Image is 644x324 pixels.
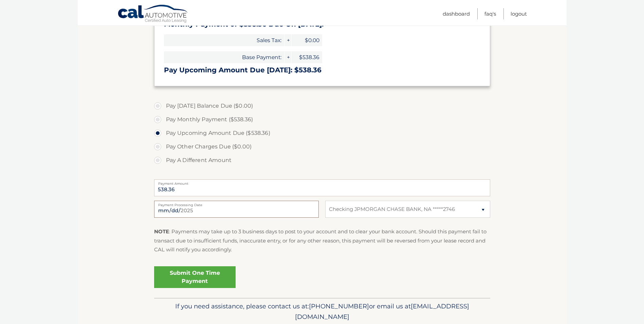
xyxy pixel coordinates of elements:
[154,140,490,154] label: Pay Other Charges Due ($0.00)
[154,179,490,196] input: Payment Amount
[164,66,480,74] h3: Pay Upcoming Amount Due [DATE]: $538.36
[154,113,490,126] label: Pay Monthly Payment ($538.36)
[117,4,189,24] a: Cal Automotive
[154,201,319,206] label: Payment Processing Date
[309,302,369,310] span: [PHONE_NUMBER]
[164,51,284,63] span: Base Payment:
[154,266,236,288] a: Submit One Time Payment
[164,34,284,46] span: Sales Tax:
[511,8,527,19] a: Logout
[284,34,291,46] span: +
[154,227,490,254] p: : Payments may take up to 3 business days to post to your account and to clear your bank account....
[154,154,490,167] label: Pay A Different Amount
[284,51,291,63] span: +
[292,34,322,46] span: $0.00
[154,99,490,113] label: Pay [DATE] Balance Due ($0.00)
[154,201,319,218] input: Payment Date
[484,8,496,19] a: FAQ's
[292,51,322,63] span: $538.36
[443,8,470,19] a: Dashboard
[159,301,486,323] p: If you need assistance, please contact us at: or email us at
[154,179,490,185] label: Payment Amount
[154,126,490,140] label: Pay Upcoming Amount Due ($538.36)
[154,228,169,235] strong: NOTE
